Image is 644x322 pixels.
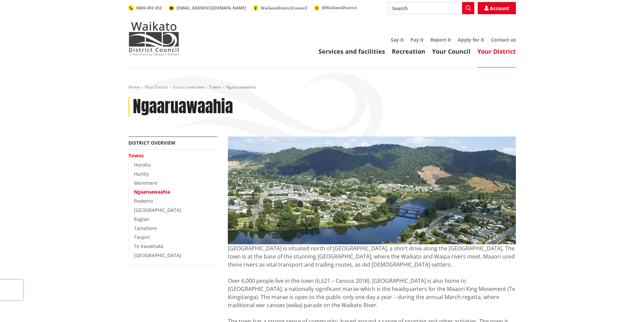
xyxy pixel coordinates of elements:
a: Say it [391,36,404,43]
a: [EMAIL_ADDRESS][DOMAIN_NAME] [169,5,246,11]
span: WaikatoDistrictCouncil [261,5,307,11]
span: Ngaaruawaahia [226,84,256,90]
a: Te Kauwhata [134,243,163,249]
a: @WaikatoDistrict [314,5,357,10]
a: Taupiri [134,234,150,240]
a: Pookeno [134,198,153,204]
h1: Ngaaruawaahia [133,97,233,117]
a: 0800 492 452 [128,5,162,11]
a: Horotiu [134,162,151,168]
a: Recreation [392,47,425,55]
a: Ngaaruawaahia [134,189,170,195]
img: Ngaruawahia town [228,137,516,244]
a: Account [478,2,516,14]
a: Huntly [134,171,149,177]
a: [GEOGRAPHIC_DATA] [134,207,181,213]
a: Services and facilities [318,47,385,55]
a: Contact us [491,36,516,43]
a: District overview [128,140,175,146]
input: Search input [388,2,474,14]
span: @WaikatoDistrict [322,5,357,10]
a: District overview [173,84,204,90]
a: Tamahere [134,225,157,231]
a: Apply for it [458,36,484,43]
span: 0800 492 452 [136,5,162,11]
a: Home [128,84,140,90]
a: WaikatoDistrictCouncil [253,5,307,11]
a: Your Council [432,47,471,55]
a: Your District [477,47,516,55]
a: Pay it [410,36,424,43]
span: [EMAIL_ADDRESS][DOMAIN_NAME] [176,5,246,11]
img: Waikato District Council - Te Kaunihera aa Takiwaa o Waikato [128,22,179,55]
nav: breadcrumb [128,84,516,90]
a: Raglan [134,216,149,222]
a: Towns [209,84,221,90]
a: Report it [430,36,451,43]
a: Towns [128,152,144,159]
a: [GEOGRAPHIC_DATA] [134,252,181,258]
a: Your District [145,84,168,90]
a: Meremere [134,180,158,186]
